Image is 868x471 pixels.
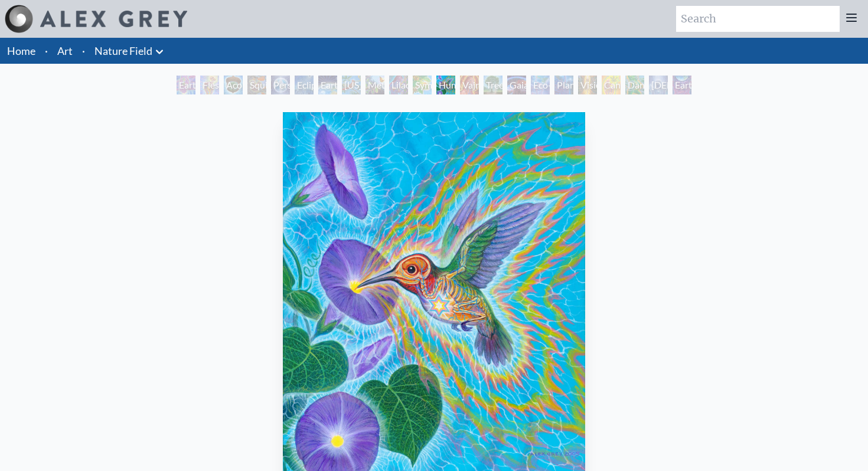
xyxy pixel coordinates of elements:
div: Lilacs [389,76,408,94]
input: Search [676,6,840,32]
div: Squirrel [247,76,266,94]
div: Humming Bird [436,76,455,94]
div: Tree & Person [484,76,502,94]
li: · [40,38,53,64]
div: Cannabis Mudra [602,76,621,94]
a: Art [57,42,73,59]
div: [DEMOGRAPHIC_DATA] in the Ocean of Awareness [649,76,668,94]
div: Earth Energies [318,76,337,94]
a: Home [7,44,35,57]
div: Symbiosis: Gall Wasp & Oak Tree [413,76,432,94]
div: Eco-Atlas [531,76,550,94]
div: Acorn Dream [224,76,243,94]
div: Vision Tree [578,76,597,94]
div: Vajra Horse [460,76,479,94]
div: Earth Witness [177,76,195,94]
a: Nature Field [94,42,152,59]
li: · [77,38,90,64]
div: Person Planet [271,76,290,94]
div: Flesh of the Gods [200,76,219,94]
div: Earthmind [673,76,691,94]
div: Metamorphosis [366,76,384,94]
div: Dance of Cannabia [625,76,644,94]
div: Gaia [507,76,526,94]
div: Eclipse [295,76,314,94]
div: Planetary Prayers [554,76,573,94]
div: [US_STATE] Song [342,76,361,94]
